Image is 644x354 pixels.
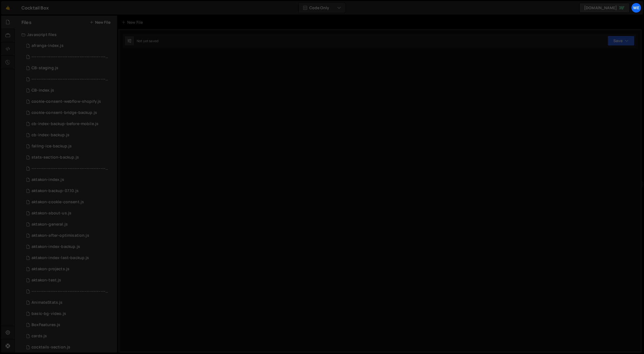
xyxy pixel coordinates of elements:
[32,289,108,294] div: ----------------------------------------------------------------------------------------.js
[32,267,69,272] div: aktakon-projects.js
[32,155,79,160] div: stats-section-backup.js
[21,297,117,308] div: 12094/30498.js
[21,197,117,208] div: 12094/47870.js
[579,3,629,13] a: [DOMAIN_NAME]
[21,107,117,118] div: 12094/48015.js
[32,110,97,115] div: cookie-consent-bridge-backup.js
[32,77,108,82] div: --------------------------------------------------------------------------------.js
[21,252,117,264] div: 12094/44999.js
[32,255,89,260] div: aktakon-index-last-backup.js
[15,29,117,40] div: Javascript files
[299,3,346,13] button: Code Only
[21,264,117,275] div: 12094/44389.js
[32,345,70,350] div: cocktails-section.js
[21,185,117,197] div: 12094/47992.js
[21,51,119,63] div: 12094/48277.js
[21,85,117,96] div: 12094/46486.js
[122,20,145,25] div: New File
[32,66,58,71] div: CB-staging.js
[32,177,64,182] div: aktakon-index.js
[32,43,64,48] div: afranga-index.js
[32,233,89,238] div: aktakon-after-optimisation.js
[137,39,158,43] div: Not yet saved
[90,20,110,25] button: New File
[21,219,117,230] div: 12094/45380.js
[21,308,117,319] div: 12094/36058.js
[21,331,117,342] div: 12094/34793.js
[21,152,117,163] div: 12094/47254.js
[32,222,68,227] div: aktakon-general.js
[21,174,117,185] div: 12094/43364.js
[32,99,101,104] div: cookie-consent-webflow-shopify.js
[21,141,117,152] div: 12094/47253.js
[21,74,119,85] div: 12094/47546.js
[32,144,72,149] div: falling-ice-backup.js
[32,188,79,193] div: aktakon-backup-07.10.js
[32,88,54,93] div: CB-index.js
[631,3,641,13] a: We
[32,211,71,216] div: aktakon-about-us.js
[21,342,117,353] div: 12094/36060.js
[21,4,49,11] div: Cocktail Box
[21,19,32,25] h2: Files
[32,200,84,205] div: aktakon-cookie-consent.js
[32,300,62,305] div: AnimateStats.js
[32,278,61,283] div: aktakon-test.js
[21,286,119,297] div: 12094/46985.js
[32,54,108,59] div: ------------------------------------------------------------------------.js
[21,275,117,286] div: 12094/45381.js
[607,36,635,46] button: Save
[21,40,117,51] div: 12094/48276.js
[21,96,117,107] div: 12094/47944.js
[21,319,117,331] div: 12094/30497.js
[1,1,15,15] a: 🤙
[32,244,80,249] div: aktakon-index-backup.js
[32,166,108,171] div: ----------------------------------------------------------------.js
[32,121,98,126] div: cb-index-backup-before-mobile.js
[32,133,69,138] div: cb-index-backup.js
[21,230,117,241] div: 12094/46147.js
[32,322,60,327] div: BoxFeatures.js
[21,63,117,74] div: 12094/47545.js
[21,118,117,130] div: 12094/47451.js
[21,130,117,141] div: 12094/46847.js
[21,208,117,219] div: 12094/44521.js
[32,311,66,316] div: basic-bg-video.js
[21,163,119,174] div: 12094/46984.js
[32,334,47,339] div: cards.js
[21,241,117,252] div: 12094/44174.js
